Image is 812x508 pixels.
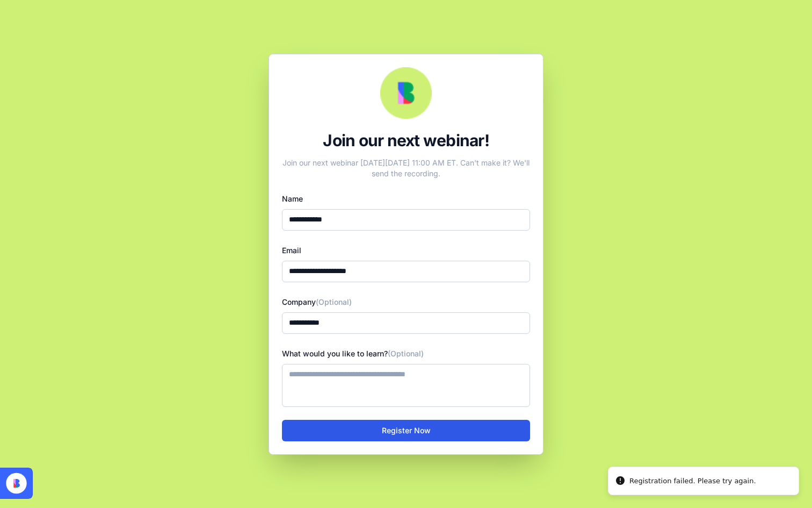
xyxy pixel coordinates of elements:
[282,349,424,358] label: What would you like to learn?
[282,420,530,441] button: Register Now
[388,349,424,358] span: (Optional)
[282,297,352,306] label: Company
[380,67,432,119] img: Webinar Logo
[282,194,303,203] label: Name
[629,476,756,486] div: Registration failed. Please try again.
[282,153,530,179] div: Join our next webinar [DATE][DATE] 11:00 AM ET. Can't make it? We'll send the recording.
[282,131,530,150] div: Join our next webinar!
[282,246,301,255] label: Email
[316,297,352,306] span: (Optional)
